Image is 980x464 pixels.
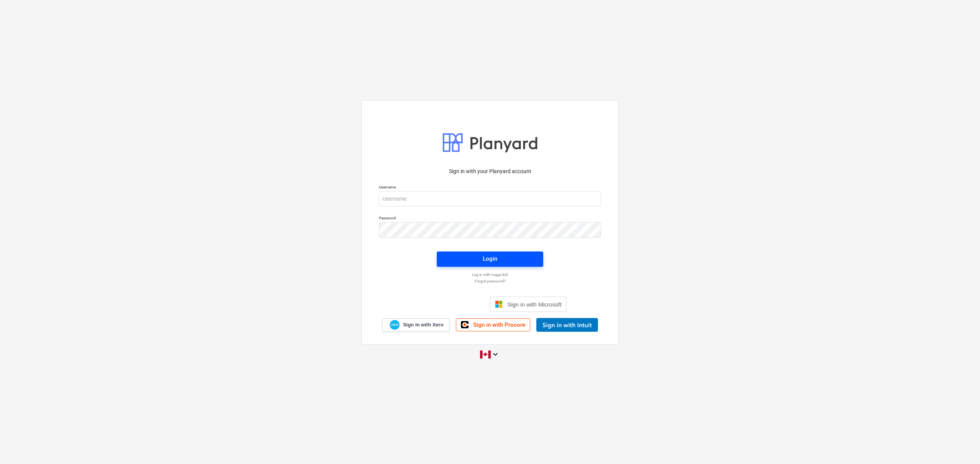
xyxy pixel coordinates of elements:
button: Login [437,251,543,267]
p: Password [379,216,601,222]
p: Sign in with your Planyard account [379,167,601,175]
a: Sign in with Xero [382,318,450,332]
p: Username [379,185,601,191]
span: Sign in with Xero [403,321,443,328]
iframe: Sign in with Google Button [410,296,488,313]
i: keyboard_arrow_down [491,350,500,359]
img: Xero logo [390,320,400,330]
a: Log in with magic link [375,272,605,277]
a: Sign in with Procore [456,318,530,331]
input: Username [379,191,601,206]
span: Sign in with Microsoft [507,301,562,308]
span: Sign in with Procore [473,321,525,328]
img: Microsoft logo [495,300,503,308]
a: Forgot password? [375,279,605,284]
div: Login [483,254,497,264]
